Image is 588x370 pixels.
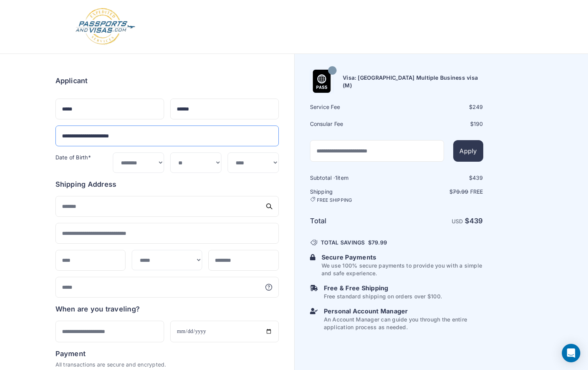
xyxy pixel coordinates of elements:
h6: Consular Fee [310,120,396,128]
h6: When are you traveling? [55,304,140,315]
div: $ [397,120,483,128]
strong: $ [465,217,483,225]
div: Open Intercom Messenger [562,344,580,362]
p: $ [397,188,483,196]
span: 439 [469,217,483,225]
svg: More information [265,283,273,291]
button: Apply [453,140,483,162]
p: An Account Manager can guide you through the entire application process as needed. [324,316,483,331]
div: $ [397,103,483,111]
span: TOTAL SAVINGS [321,239,365,246]
span: 79.99 [372,239,387,246]
span: 249 [472,104,483,110]
span: FREE SHIPPING [317,197,352,203]
img: Logo [75,8,136,46]
span: $ [368,239,387,246]
h6: Total [310,216,396,226]
h6: Payment [55,348,279,359]
h6: Subtotal · item [310,174,396,182]
h6: Personal Account Manager [324,306,483,316]
h6: Shipping Address [55,179,279,190]
h6: Secure Payments [322,253,483,262]
p: Free standard shipping on orders over $100. [324,293,442,300]
span: 439 [472,174,483,181]
h6: Visa: [GEOGRAPHIC_DATA] Multiple Business visa (M) [343,74,483,89]
span: 79.99 [453,188,468,195]
h6: Shipping [310,188,396,203]
span: Free [470,188,483,195]
h6: Applicant [55,75,88,86]
h6: Service Fee [310,103,396,111]
div: $ [397,174,483,182]
p: We use 100% secure payments to provide you with a simple and safe experience. [322,262,483,277]
label: Date of Birth* [55,154,91,161]
span: USD [452,218,463,224]
h6: Free & Free Shipping [324,283,442,293]
img: Product Name [310,70,333,93]
span: 1 [335,174,337,181]
span: 190 [474,121,483,127]
p: All transactions are secure and encrypted. [55,361,279,368]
